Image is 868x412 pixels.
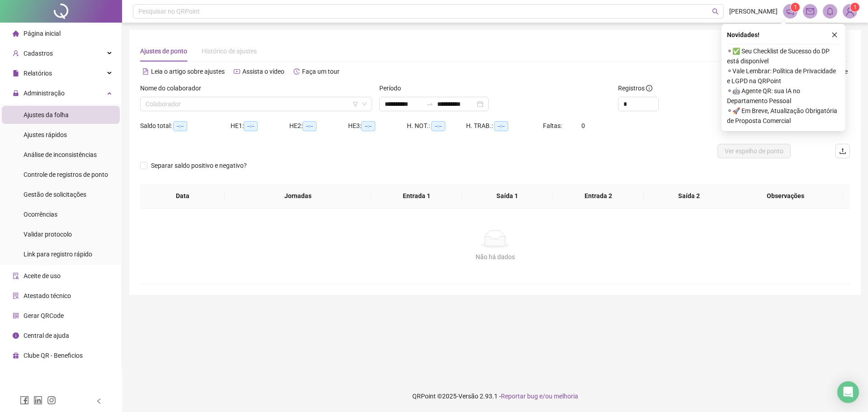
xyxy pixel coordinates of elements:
div: Open Intercom Messenger [837,381,859,403]
span: history [293,68,300,75]
span: ⚬ 🤖 Agente QR: sua IA no Departamento Pessoal [727,86,840,106]
span: filter [353,101,358,107]
span: 1 [794,4,797,10]
span: Novidades ! [727,30,759,40]
span: Versão [458,393,478,400]
span: gift [13,352,19,359]
div: HE 1: [231,121,289,131]
div: H. NOT.: [407,121,466,131]
span: --:-- [494,121,508,131]
span: Link para registro rápido [24,251,92,258]
span: Faça um tour [302,68,340,75]
span: Reportar bug e/ou melhoria [501,393,578,400]
span: Cadastros [24,50,53,57]
span: Separar saldo positivo e negativo? [147,161,250,170]
span: linkedin [33,396,42,405]
span: to [426,100,434,108]
span: Ocorrências [24,211,57,218]
div: HE 2: [289,121,348,131]
span: Gerar QRCode [24,312,64,319]
span: instagram [47,396,56,405]
sup: 1 [791,3,800,12]
span: left [96,398,102,404]
span: mail [806,7,814,15]
span: Ajustes rápidos [24,131,67,138]
span: Leia o artigo sobre ajustes [151,68,225,75]
span: ⚬ ✅ Seu Checklist de Sucesso do DP está disponível [727,46,840,66]
span: upload [839,147,846,155]
span: solution [13,293,19,299]
label: Nome do colaborador [140,83,207,93]
div: Saldo total: [140,121,231,131]
th: Saída 2 [644,184,735,208]
span: Relatórios [24,70,52,77]
sup: Atualize o seu contato no menu Meus Dados [850,3,859,12]
span: 0 [581,122,585,129]
span: down [362,101,367,107]
span: Análise de inconsistências [24,151,97,158]
div: Não há dados [151,252,839,262]
span: Registros [618,83,652,93]
th: Observações [728,184,843,208]
span: [PERSON_NAME] [729,6,778,16]
span: Histórico de ajustes [202,47,257,55]
div: HE 3: [348,121,407,131]
span: file [13,70,19,76]
span: search [712,8,719,15]
span: Ajustes da folha [24,111,69,118]
span: audit [13,273,19,279]
span: Aceite de uso [24,272,61,279]
span: --:-- [361,121,375,131]
span: Controle de registros de ponto [24,171,108,178]
img: 91214 [843,5,857,18]
span: info-circle [13,332,19,339]
div: H. TRAB.: [466,121,543,131]
span: swap-right [426,100,434,108]
span: Observações [735,191,836,201]
span: bell [826,7,834,15]
button: Ver espelho de ponto [717,144,791,158]
span: Validar protocolo [24,231,72,238]
span: Administração [24,90,65,97]
span: facebook [20,396,29,405]
span: lock [13,90,19,96]
span: qrcode [13,313,19,319]
span: --:-- [431,121,445,131]
span: Gestão de solicitações [24,191,86,198]
span: file-text [142,68,149,75]
span: info-circle [646,85,652,91]
span: ⚬ Vale Lembrar: Política de Privacidade e LGPD na QRPoint [727,66,840,86]
span: Central de ajuda [24,332,69,339]
span: notification [786,7,794,15]
span: Faltas: [543,122,563,129]
span: --:-- [302,121,316,131]
th: Data [140,184,225,208]
span: close [831,32,838,38]
span: home [13,30,19,37]
th: Entrada 1 [371,184,462,208]
span: youtube [234,68,240,75]
span: --:-- [244,121,258,131]
th: Entrada 2 [553,184,644,208]
span: user-add [13,50,19,57]
span: --:-- [173,121,187,131]
span: Atestado técnico [24,292,71,299]
th: Saída 1 [462,184,553,208]
span: ⚬ 🚀 Em Breve, Atualização Obrigatória de Proposta Comercial [727,106,840,126]
span: Página inicial [24,30,61,37]
span: 1 [854,4,857,10]
span: Assista o vídeo [242,68,284,75]
label: Período [379,83,407,93]
footer: QRPoint © 2025 - 2.93.1 - [122,380,868,412]
span: Ajustes de ponto [140,47,187,55]
th: Jornadas [225,184,371,208]
span: Clube QR - Beneficios [24,352,83,359]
